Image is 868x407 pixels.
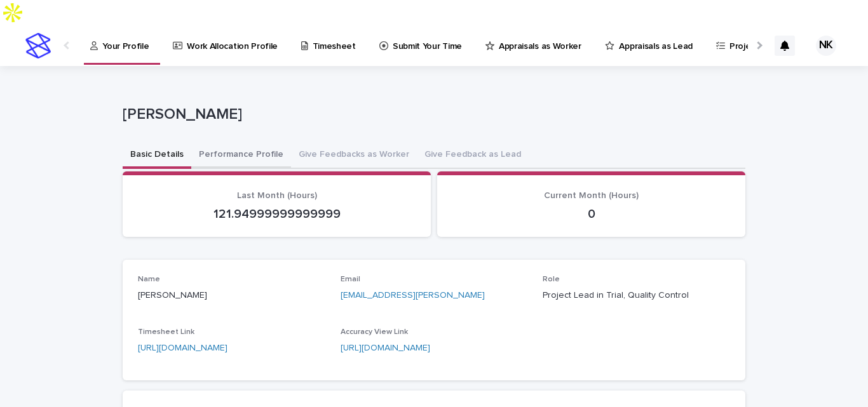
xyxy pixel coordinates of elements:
p: Submit Your Time [393,25,462,52]
img: stacker-logo-s-only.png [25,33,51,58]
button: Performance Profile [191,142,291,169]
p: 0 [452,206,730,222]
button: Give Feedback as Lead [417,142,529,169]
span: Accuracy View Link [341,328,408,336]
a: Your Profile [89,25,155,63]
span: Last Month (Hours) [237,191,317,200]
a: Appraisals as Lead [604,25,698,65]
button: Basic Details [123,142,191,169]
p: Projects [729,25,763,52]
a: [URL][DOMAIN_NAME] [138,344,227,352]
button: Give Feedbacks as Worker [291,142,417,169]
p: 121.94999999999999 [138,206,416,222]
span: Current Month (Hours) [544,191,639,200]
a: Appraisals as Worker [484,25,587,65]
a: Timesheet [300,25,362,65]
a: Projects [715,25,769,65]
span: Timesheet Link [138,328,194,336]
a: Work Allocation Profile [172,25,284,65]
a: [EMAIL_ADDRESS][PERSON_NAME] [341,291,485,300]
p: Project Lead in Trial, Quality Control [543,289,730,302]
p: Timesheet [313,25,356,52]
p: Your Profile [102,25,149,52]
a: [URL][DOMAIN_NAME] [341,344,430,352]
p: Work Allocation Profile [187,25,278,52]
p: [PERSON_NAME] [123,105,740,124]
span: Role [543,276,560,283]
div: NK [816,36,836,56]
span: Name [138,276,160,283]
p: [PERSON_NAME] [138,289,325,302]
p: Appraisals as Worker [499,25,581,52]
a: Submit Your Time [378,25,468,65]
p: Appraisals as Lead [619,25,692,52]
span: Email [341,276,360,283]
